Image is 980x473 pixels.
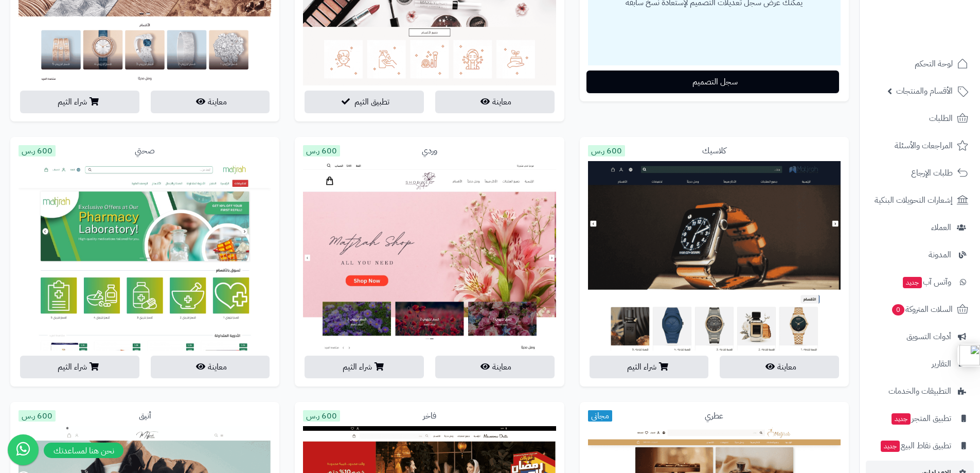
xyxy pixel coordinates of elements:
div: فاخر [303,410,556,422]
div: عطري [588,410,841,422]
div: وردي [303,145,556,157]
span: إشعارات التحويلات البنكية [875,193,953,207]
span: 600 ر.س [303,410,340,422]
div: أنيق [19,410,271,422]
span: 600 ر.س [303,145,340,156]
span: وآتس آب [902,275,951,289]
a: تطبيق نقاط البيعجديد [866,433,974,458]
button: معاينة [151,356,270,378]
span: المدونة [929,248,951,262]
a: لوحة التحكم [866,51,974,76]
span: جديد [903,277,922,288]
span: الأقسام والمنتجات [896,84,953,98]
span: طلبات الإرجاع [911,166,953,180]
button: شراء الثيم [590,356,709,378]
span: العملاء [931,220,951,235]
a: إشعارات التحويلات البنكية [866,188,974,213]
button: شراء الثيم [20,91,139,113]
span: 600 ر.س [19,145,56,156]
span: مجاني [588,410,612,422]
a: أدوات التسويق [866,324,974,349]
a: المدونة [866,242,974,267]
span: 600 ر.س [19,410,56,422]
span: تطبيق الثيم [354,96,389,108]
button: تطبيق الثيم [305,91,424,113]
a: المراجعات والأسئلة [866,133,974,158]
span: جديد [881,441,900,452]
button: سجل التصميم [586,71,839,93]
span: الطلبات [929,111,953,126]
div: كلاسيك [588,145,841,157]
button: شراء الثيم [20,356,139,378]
span: 0 [892,304,904,316]
span: المراجعات والأسئلة [895,138,953,153]
span: السلات المتروكة [891,302,953,317]
a: السلات المتروكة0 [866,297,974,322]
a: وآتس آبجديد [866,270,974,294]
span: تطبيق المتجر [890,411,951,426]
a: العملاء [866,215,974,240]
span: 600 ر.س [588,145,625,156]
span: لوحة التحكم [915,57,953,71]
button: معاينة [151,91,270,113]
span: أدوات التسويق [906,329,951,344]
a: طلبات الإرجاع [866,161,974,185]
a: تطبيق المتجرجديد [866,406,974,431]
span: التطبيقات والخدمات [888,384,951,398]
button: شراء الثيم [305,356,424,378]
span: التقارير [932,357,951,371]
span: تطبيق نقاط البيع [880,439,951,453]
div: صحتي [19,145,271,157]
button: معاينة [720,356,839,378]
a: التطبيقات والخدمات [866,379,974,404]
a: الطلبات [866,106,974,131]
button: معاينة [435,91,555,113]
a: التقارير [866,352,974,376]
span: جديد [892,413,911,425]
button: معاينة [435,356,555,378]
